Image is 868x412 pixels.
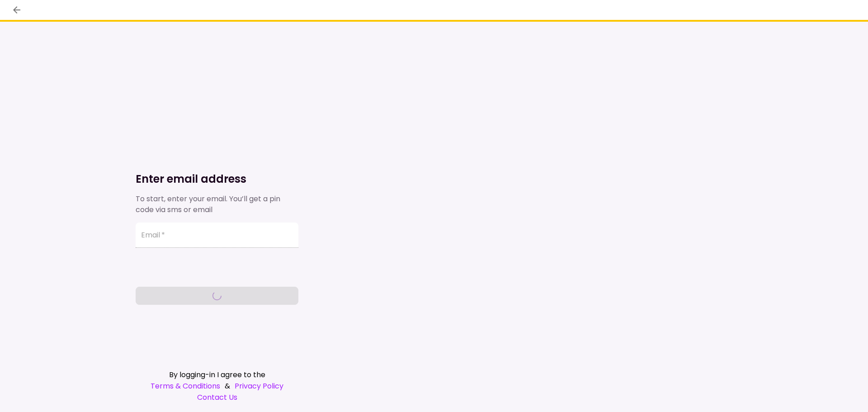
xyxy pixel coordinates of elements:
[136,392,298,403] a: Contact Us
[136,194,298,215] div: To start, enter your email. You’ll get a pin code via sms or email
[9,2,24,18] button: back
[136,369,298,380] div: By logging-in I agree to the
[151,380,220,392] a: Terms & Conditions
[235,380,283,392] a: Privacy Policy
[136,172,298,186] h1: Enter email address
[136,380,298,392] div: &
